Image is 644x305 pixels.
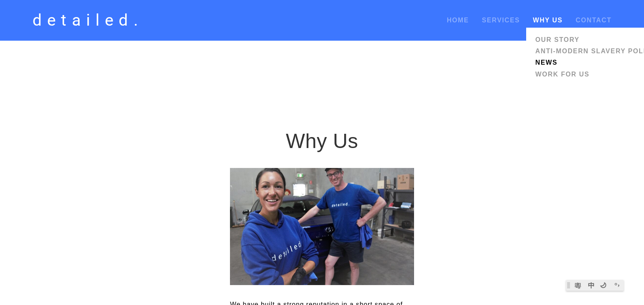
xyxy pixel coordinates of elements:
a: detailed. [28,8,147,33]
a: Contact [576,13,611,28]
a: Why Us [533,17,562,24]
h1: Why Us [230,129,414,154]
a: Home [447,13,469,28]
img: The Detailed team cleaning at a dealership. [230,168,414,285]
a: Services [482,17,520,24]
